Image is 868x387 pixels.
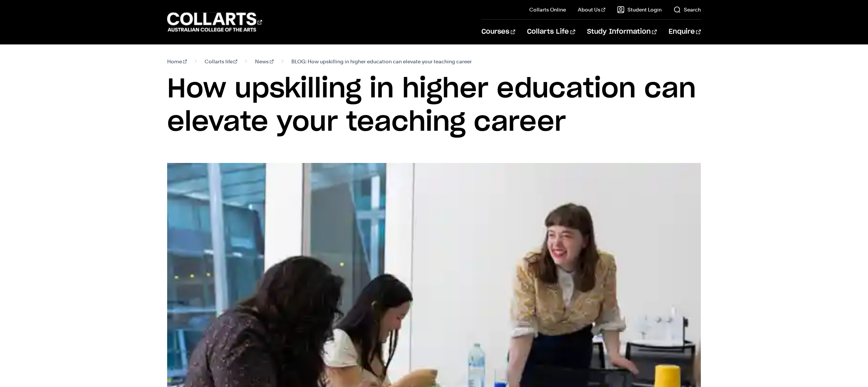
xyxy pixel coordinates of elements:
[205,56,238,67] a: Collarts life
[255,56,274,67] a: News
[167,11,262,33] div: Go to homepage
[529,6,566,13] a: Collarts Online
[617,6,662,13] a: Student Login
[669,20,701,44] a: Enquire
[673,6,701,13] a: Search
[587,20,657,44] a: Study Information
[481,20,515,44] a: Courses
[291,56,472,67] span: BLOG: How upskilling in higher education can elevate your teaching career
[527,20,575,44] a: Collarts Life
[167,73,701,139] h1: How upskilling in higher education can elevate your teaching career
[167,56,187,67] a: Home
[578,6,605,13] a: About Us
